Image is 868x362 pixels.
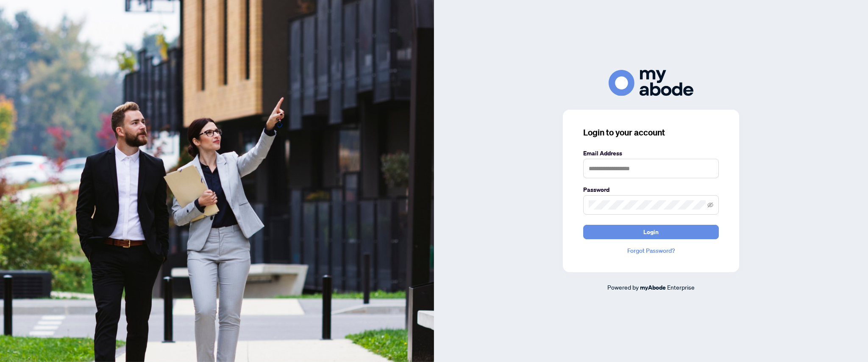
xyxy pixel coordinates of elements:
[583,246,719,255] a: Forgot Password?
[583,225,719,239] button: Login
[607,283,639,291] span: Powered by
[583,127,719,138] h3: Login to your account
[643,225,659,239] span: Login
[609,70,693,96] img: ma-logo
[583,185,719,194] label: Password
[583,149,719,158] label: Email Address
[667,283,695,291] span: Enterprise
[640,283,666,292] a: myAbode
[707,202,713,208] span: eye-invisible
